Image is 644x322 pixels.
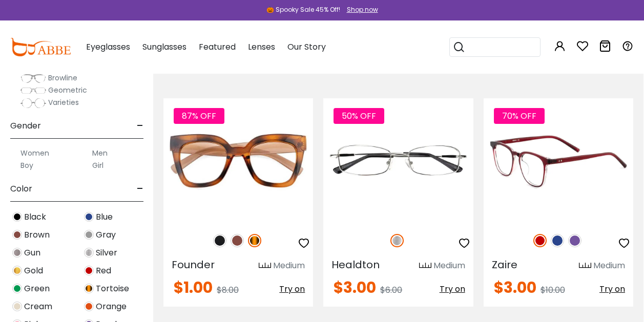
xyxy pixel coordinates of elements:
img: Brown [12,230,22,240]
img: Silver [390,234,404,247]
span: Blue [96,211,113,223]
img: Green [12,284,22,293]
span: 70% OFF [494,108,545,124]
span: Lenses [248,41,275,53]
img: Purple [568,234,581,247]
div: Shop now [347,5,378,14]
img: Cream [12,302,22,311]
span: Gender [10,114,41,138]
img: Brown [231,234,244,247]
label: Women [20,147,49,159]
img: Varieties.png [20,98,46,109]
span: Try on [599,283,625,295]
img: Red [533,234,547,247]
img: Blue [84,212,94,222]
span: Color [10,177,32,201]
span: Cream [24,300,52,313]
span: Our Story [287,41,326,53]
span: Geometric [48,85,87,95]
img: Tortoise [248,234,261,247]
div: Medium [593,260,625,272]
span: $1.00 [174,276,213,298]
img: size ruler [579,262,591,270]
span: Featured [199,41,236,53]
button: Try on [279,280,305,298]
img: abbeglasses.com [10,38,71,56]
div: Medium [273,260,305,272]
span: Healdton [331,257,380,272]
span: 87% OFF [174,108,224,124]
img: Geometric.png [20,85,46,96]
span: Zaire [492,257,517,272]
span: Try on [440,283,465,295]
span: Sunglasses [142,41,186,53]
button: Try on [440,280,465,298]
span: Try on [279,283,305,295]
span: Green [24,283,50,295]
span: $6.00 [380,284,402,296]
span: Orange [96,300,127,313]
span: $3.00 [334,276,376,298]
span: Gun [24,247,40,259]
span: Gold [24,265,43,277]
span: - [137,114,143,138]
span: Varieties [48,97,79,108]
span: 50% OFF [334,108,384,124]
img: Gray [84,230,94,240]
span: Eyeglasses [86,41,130,53]
span: - [137,177,143,201]
button: Try on [599,280,625,298]
a: Shop now [342,5,378,14]
img: Tortoise [84,284,94,293]
span: Red [96,265,111,277]
div: Medium [433,260,465,272]
span: Silver [96,247,117,259]
img: Blue [551,234,564,247]
span: $8.00 [217,284,239,296]
img: size ruler [419,262,431,270]
label: Boy [20,159,33,171]
span: Browline [48,73,77,83]
img: Red [84,266,94,275]
img: Matte Black [213,234,226,247]
div: 🎃 Spooky Sale 45% Off! [266,5,340,14]
span: Black [24,211,46,223]
span: $10.00 [541,284,565,296]
img: Orange [84,302,94,311]
img: Browline.png [20,73,46,83]
img: Silver [84,248,94,257]
span: Tortoise [96,283,129,295]
span: $3.00 [494,276,536,298]
img: Black [12,212,22,222]
label: Girl [92,159,103,171]
span: Gray [96,229,116,241]
label: Men [92,147,108,159]
span: Brown [24,229,50,241]
img: Purple Zaire - TR ,Universal Bridge Fit [484,98,633,223]
img: Gun [12,248,22,257]
span: Founder [172,257,215,272]
img: Tortoise Founder - Plastic ,Universal Bridge Fit [163,98,313,223]
img: Gold [12,266,22,275]
img: Silver Healdton - Metal ,Adjust Nose Pads [323,98,473,223]
img: size ruler [259,262,271,270]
